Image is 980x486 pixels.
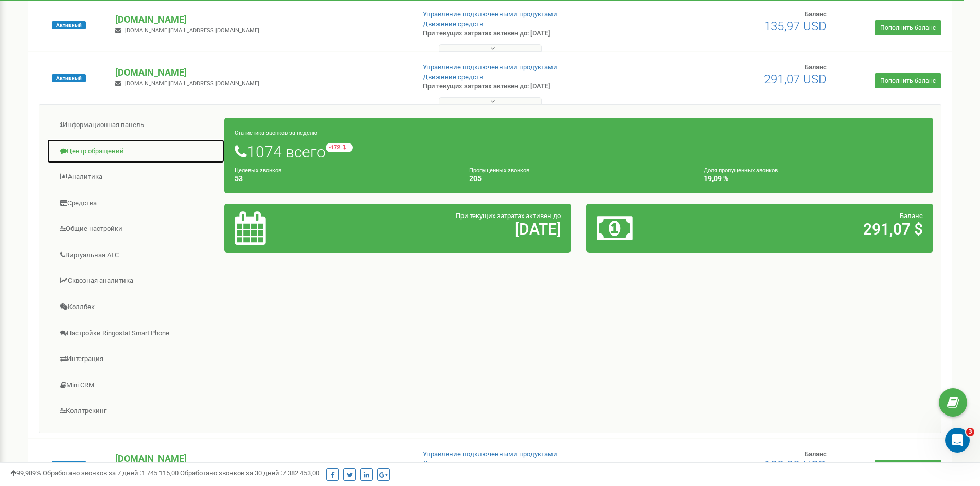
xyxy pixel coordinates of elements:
[805,10,827,18] span: Баланс
[423,73,483,81] a: Движение средств
[47,243,225,268] a: Виртуальная АТС
[47,295,225,320] a: Коллбек
[423,82,637,92] p: При текущих затратах активен до: [DATE]
[945,428,970,453] iframe: Intercom live chat
[704,175,923,183] h4: 19,09 %
[875,73,941,88] a: Пополнить баланс
[180,469,319,477] span: Обработано звонков за 30 дней :
[805,450,827,458] span: Баланс
[764,72,827,86] span: 291,07 USD
[47,217,225,242] a: Общие настройки
[235,130,317,136] small: Статистика звонков за неделю
[710,221,923,238] h2: 291,07 $
[47,139,225,164] a: Центр обращений
[764,458,827,473] span: 182,09 USD
[764,19,827,33] span: 135,97 USD
[125,27,259,34] span: [DOMAIN_NAME][EMAIL_ADDRESS][DOMAIN_NAME]
[900,212,923,220] span: Баланс
[235,175,454,183] h4: 53
[43,469,179,477] span: Обработано звонков за 7 дней :
[875,20,941,35] a: Пополнить баланс
[47,191,225,216] a: Средства
[423,29,637,39] p: При текущих затратах активен до: [DATE]
[52,21,86,29] span: Активный
[966,428,974,436] span: 3
[10,469,41,477] span: 99,989%
[47,165,225,190] a: Аналитика
[115,452,406,465] p: [DOMAIN_NAME]
[47,373,225,398] a: Mini CRM
[115,66,406,79] p: [DOMAIN_NAME]
[52,74,86,82] span: Активный
[47,268,225,294] a: Сквозная аналитика
[47,347,225,372] a: Интеграция
[704,167,778,174] small: Доля пропущенных звонков
[469,167,529,174] small: Пропущенных звонков
[52,461,86,469] span: Активный
[456,212,561,220] span: При текущих затратах активен до
[875,460,941,475] a: Пополнить баланс
[235,167,281,174] small: Целевых звонков
[423,459,483,467] a: Движение средств
[469,175,688,183] h4: 205
[235,143,923,160] h1: 1074 всего
[47,113,225,138] a: Информационная панель
[348,221,561,238] h2: [DATE]
[47,399,225,424] a: Коллтрекинг
[423,63,557,71] a: Управление подключенными продуктами
[423,10,557,18] a: Управление подключенными продуктами
[141,469,179,477] u: 1 745 115,00
[805,63,827,71] span: Баланс
[326,143,353,152] small: -172
[282,469,319,477] u: 7 382 453,00
[423,450,557,458] a: Управление подключенными продуктами
[47,321,225,346] a: Настройки Ringostat Smart Phone
[125,80,259,87] span: [DOMAIN_NAME][EMAIL_ADDRESS][DOMAIN_NAME]
[423,20,483,28] a: Движение средств
[115,13,406,26] p: [DOMAIN_NAME]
